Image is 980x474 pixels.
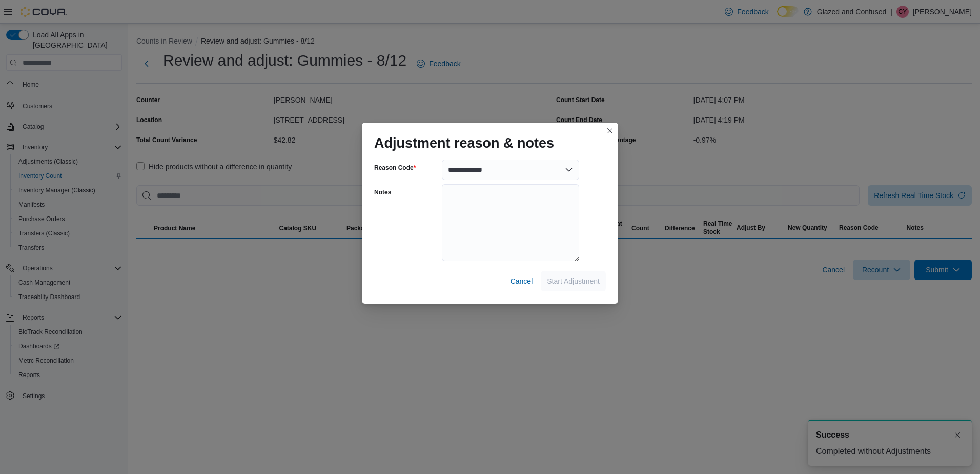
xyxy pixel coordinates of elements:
h1: Adjustment reason & notes [374,135,554,151]
label: Notes [374,188,391,196]
span: Start Adjustment [547,276,600,286]
label: Reason Code [374,164,416,172]
span: Cancel [511,276,533,286]
button: Closes this modal window [604,125,616,137]
button: Cancel [506,271,537,291]
button: Start Adjustment [541,271,606,291]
